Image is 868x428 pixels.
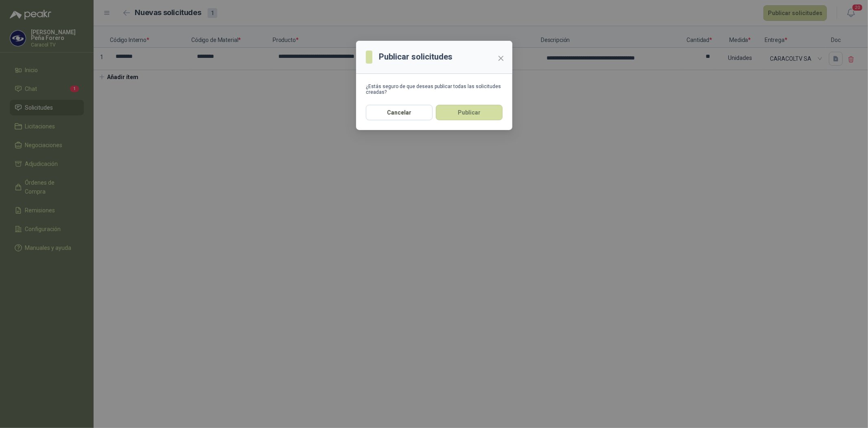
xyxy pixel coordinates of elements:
div: ¿Estás seguro de que deseas publicar todas las solicitudes creadas? [366,84,503,95]
h3: Publicar solicitudes [379,51,453,63]
button: Publicar [436,105,503,120]
button: Close [494,52,507,65]
button: Cancelar [366,105,433,120]
span: close [498,55,504,62]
